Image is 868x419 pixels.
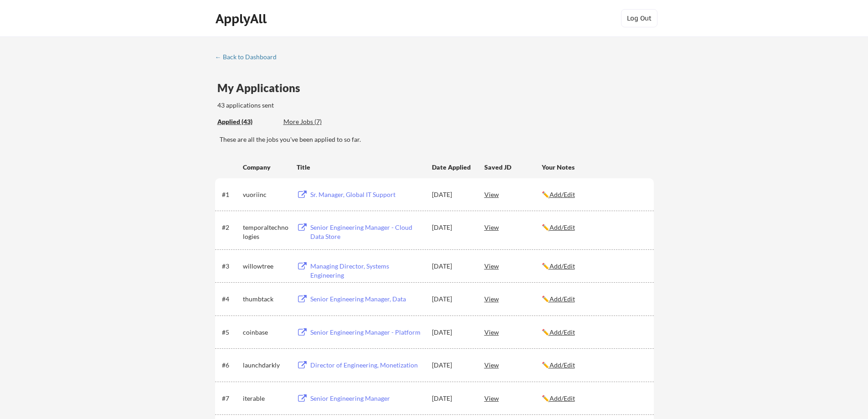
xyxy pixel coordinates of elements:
[222,361,240,370] div: #6
[222,295,240,304] div: #4
[432,223,472,232] div: [DATE]
[484,324,542,340] div: View
[432,262,472,271] div: [DATE]
[310,361,423,370] div: Director of Engineering, Monetization
[484,159,542,175] div: Saved JD
[243,223,288,241] div: temporaltechnologies
[484,258,542,274] div: View
[542,295,646,304] div: ✏️
[310,190,423,199] div: Sr. Manager, Global IT Support
[310,262,423,279] div: Managing Director, Systems Engineering
[243,361,288,370] div: launchdarkly
[215,53,283,62] a: ← Back to Dashboard
[542,328,646,337] div: ✏️
[484,186,542,202] div: View
[542,361,646,370] div: ✏️
[550,191,575,198] u: Add/Edit
[550,262,575,270] u: Add/Edit
[550,328,575,336] u: Add/Edit
[283,117,350,126] div: More Jobs (7)
[222,328,240,337] div: #5
[220,135,654,144] div: These are all the jobs you've been applied to so far.
[550,295,575,303] u: Add/Edit
[215,54,283,60] div: ← Back to Dashboard
[243,163,288,172] div: Company
[550,394,575,402] u: Add/Edit
[550,361,575,369] u: Add/Edit
[542,394,646,403] div: ✏️
[243,190,288,199] div: vuoriinc
[550,223,575,231] u: Add/Edit
[484,357,542,373] div: View
[432,361,472,370] div: [DATE]
[310,223,423,241] div: Senior Engineering Manager - Cloud Data Store
[432,394,472,403] div: [DATE]
[310,328,423,337] div: Senior Engineering Manager - Platform
[216,11,269,26] div: ApplyAll
[542,163,646,172] div: Your Notes
[310,394,423,403] div: Senior Engineering Manager
[484,219,542,235] div: View
[432,190,472,199] div: [DATE]
[283,117,350,127] div: These are job applications we think you'd be a good fit for, but couldn't apply you to automatica...
[297,163,423,172] div: Title
[222,262,240,271] div: #3
[243,295,288,304] div: thumbtack
[542,262,646,271] div: ✏️
[484,390,542,406] div: View
[432,163,472,172] div: Date Applied
[222,394,240,403] div: #7
[432,328,472,337] div: [DATE]
[243,328,288,337] div: coinbase
[243,262,288,271] div: willowtree
[310,295,423,304] div: Senior Engineering Manager, Data
[217,101,394,110] div: 43 applications sent
[217,117,277,127] div: These are all the jobs you've been applied to so far.
[542,190,646,199] div: ✏️
[484,290,542,307] div: View
[542,223,646,232] div: ✏️
[243,394,288,403] div: iterable
[217,117,277,126] div: Applied (43)
[222,190,240,199] div: #1
[222,223,240,232] div: #2
[432,295,472,304] div: [DATE]
[217,83,308,93] div: My Applications
[621,9,657,27] button: Log Out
